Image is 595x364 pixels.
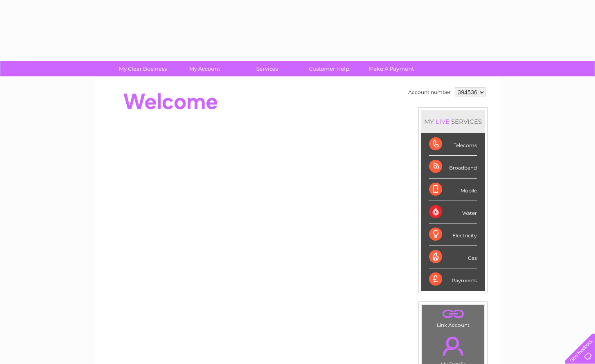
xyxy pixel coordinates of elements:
[429,133,477,156] div: Telecoms
[424,332,482,360] a: .
[434,118,451,125] div: LIVE
[109,61,177,76] a: My Clear Business
[421,110,485,133] div: MY SERVICES
[429,246,477,268] div: Gas
[429,268,477,290] div: Payments
[424,307,482,321] a: .
[429,223,477,246] div: Electricity
[358,61,425,76] a: Make A Payment
[171,61,239,76] a: My Account
[429,156,477,178] div: Broadband
[429,201,477,223] div: Water
[295,61,363,76] a: Customer Help
[406,85,453,99] td: Account number
[421,304,485,330] td: Link Account
[233,61,301,76] a: Services
[429,179,477,201] div: Mobile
